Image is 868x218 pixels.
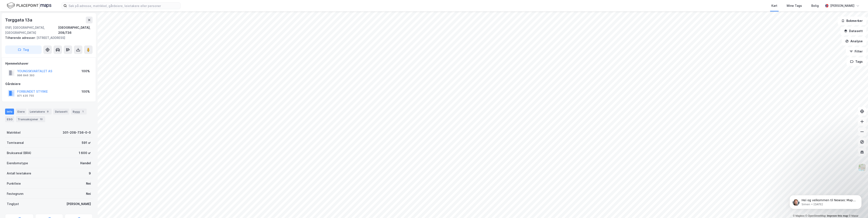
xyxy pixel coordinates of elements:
div: Handel [80,161,91,166]
div: 1 600 ㎡ [79,150,91,156]
div: ESG [5,116,14,122]
div: Bolig [811,3,819,8]
a: Improve this map [827,214,848,217]
div: Gårdeiere [5,81,92,86]
div: Eiere [16,109,26,115]
button: Analyse [842,37,866,45]
div: Transaksjoner [16,116,45,122]
div: 996 846 393 [17,74,34,77]
div: 301-208-736-0-0 [63,130,91,135]
span: Tilhørende adresser: [5,36,37,40]
div: 100% [82,89,90,94]
div: Nei [86,181,91,186]
iframe: Intercom notifications message [783,186,868,216]
div: Nei [86,191,91,196]
div: Punktleie [7,181,21,186]
button: Bokmerker [838,17,866,25]
img: Z [858,163,866,171]
div: [PERSON_NAME] [830,3,854,8]
div: [STREET_ADDRESS] [5,35,89,40]
button: Tag [5,45,42,54]
div: Eiendomstype [7,161,28,166]
div: Antall leietakere [7,171,31,176]
img: logo.f888ab2527a4732fd821a326f86c7f29.svg [7,2,51,9]
div: Bygg [71,109,87,115]
div: Tinglyst [7,201,19,207]
a: OpenStreetMap [805,214,826,217]
div: Mine Tags [787,3,802,8]
div: [GEOGRAPHIC_DATA], 208/736 [58,25,93,35]
div: 9 [89,171,91,176]
div: 9 [46,109,50,114]
div: Hjemmelshaver [5,61,92,66]
div: [PERSON_NAME] [66,201,91,207]
div: 1 [81,109,85,114]
div: Torggata 13a [5,17,33,23]
input: Søk på adresse, matrikkel, gårdeiere, leietakere eller personer [67,3,180,9]
div: 591 ㎡ [82,140,91,145]
a: Mapbox [793,214,805,217]
div: 971 435 755 [17,94,34,98]
button: Filter [846,47,866,56]
button: Datasett [840,27,866,35]
div: 0181, [GEOGRAPHIC_DATA], [GEOGRAPHIC_DATA] [5,25,58,35]
div: Tomteareal [7,140,24,145]
div: 10 [39,117,44,121]
div: Datasett [53,109,69,115]
div: Kart [771,3,777,8]
div: Bruksareal (BRA) [7,150,31,156]
div: Info [5,109,14,115]
div: 100% [82,69,90,74]
div: Leietakere [28,109,52,115]
button: Tags [847,57,866,66]
div: Festegrunn [7,191,23,196]
div: Matrikkel [7,130,21,135]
